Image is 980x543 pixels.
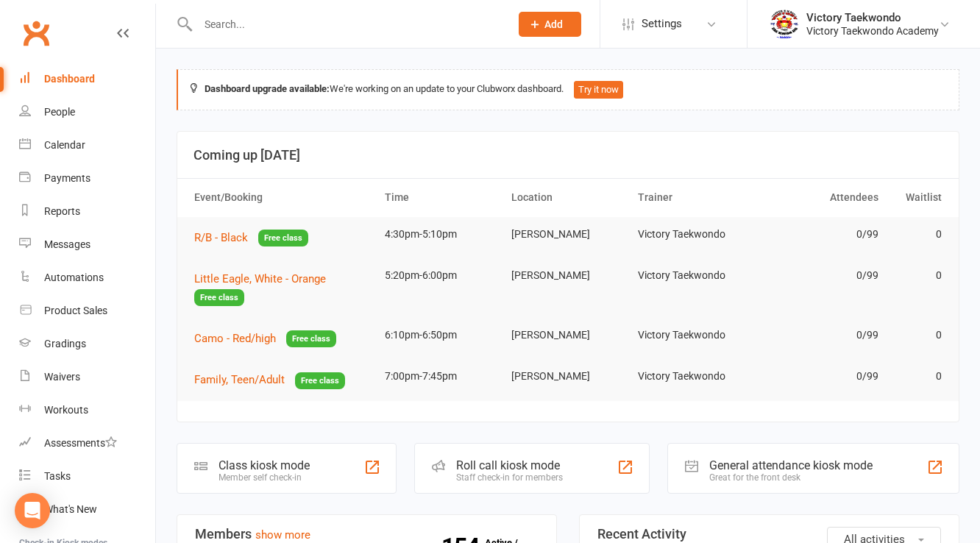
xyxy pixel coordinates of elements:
[456,458,563,472] div: Roll call kiosk mode
[19,294,155,327] a: Product Sales
[194,332,276,345] span: Camo - Red/high
[44,205,80,217] div: Reports
[885,359,948,394] td: 0
[642,7,682,40] span: Settings
[219,472,310,483] div: Member self check-in
[195,527,539,542] h3: Members
[631,318,758,352] td: Victory Taekwondo
[205,83,330,94] strong: Dashboard upgrade available:
[631,217,758,252] td: Victory Taekwondo
[544,18,563,30] span: Add
[219,458,310,472] div: Class kiosk mode
[44,404,88,416] div: Workouts
[258,230,308,246] span: Free class
[631,258,758,293] td: Victory Taekwondo
[885,217,948,252] td: 0
[18,15,54,52] a: Clubworx
[631,179,758,216] th: Trainer
[885,318,948,352] td: 0
[19,63,155,96] a: Dashboard
[505,258,631,293] td: [PERSON_NAME]
[193,148,942,163] h3: Coming up [DATE]
[19,228,155,261] a: Messages
[194,229,308,247] button: R/B - BlackFree class
[456,472,563,483] div: Staff check-in for members
[177,69,959,110] div: We're working on an update to your Clubworx dashboard.
[378,217,505,252] td: 4:30pm-5:10pm
[19,162,155,195] a: Payments
[19,493,155,526] a: What's New
[770,10,799,39] img: thumb_image1542833429.png
[378,258,505,293] td: 5:20pm-6:00pm
[505,217,631,252] td: [PERSON_NAME]
[194,373,285,386] span: Family, Teen/Adult
[194,289,244,306] span: Free class
[19,261,155,294] a: Automations
[193,14,500,35] input: Search...
[255,528,310,542] a: show more
[378,359,505,394] td: 7:00pm-7:45pm
[709,458,873,472] div: General attendance kiosk mode
[758,258,884,293] td: 0/99
[295,372,345,389] span: Free class
[885,258,948,293] td: 0
[19,427,155,460] a: Assessments
[505,359,631,394] td: [PERSON_NAME]
[44,238,90,250] div: Messages
[19,394,155,427] a: Workouts
[44,106,75,118] div: People
[194,330,336,348] button: Camo - Red/highFree class
[19,460,155,493] a: Tasks
[709,472,873,483] div: Great for the front desk
[44,338,86,349] div: Gradings
[806,11,939,24] div: Victory Taekwondo
[194,231,248,244] span: R/B - Black
[188,179,378,216] th: Event/Booking
[44,139,85,151] div: Calendar
[44,503,97,515] div: What's New
[597,527,941,542] h3: Recent Activity
[806,24,939,38] div: Victory Taekwondo Academy
[885,179,948,216] th: Waitlist
[574,81,623,99] button: Try it now
[519,12,581,37] button: Add
[505,318,631,352] td: [PERSON_NAME]
[194,371,345,389] button: Family, Teen/AdultFree class
[19,195,155,228] a: Reports
[44,305,107,316] div: Product Sales
[194,270,372,306] button: Little Eagle, White - OrangeFree class
[758,217,884,252] td: 0/99
[378,318,505,352] td: 6:10pm-6:50pm
[758,179,884,216] th: Attendees
[44,73,95,85] div: Dashboard
[19,96,155,129] a: People
[194,272,326,285] span: Little Eagle, White - Orange
[758,359,884,394] td: 0/99
[505,179,631,216] th: Location
[286,330,336,347] span: Free class
[19,361,155,394] a: Waivers
[378,179,505,216] th: Time
[44,470,71,482] div: Tasks
[631,359,758,394] td: Victory Taekwondo
[15,493,50,528] div: Open Intercom Messenger
[19,327,155,361] a: Gradings
[44,437,117,449] div: Assessments
[19,129,155,162] a: Calendar
[44,371,80,383] div: Waivers
[758,318,884,352] td: 0/99
[44,172,90,184] div: Payments
[44,271,104,283] div: Automations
